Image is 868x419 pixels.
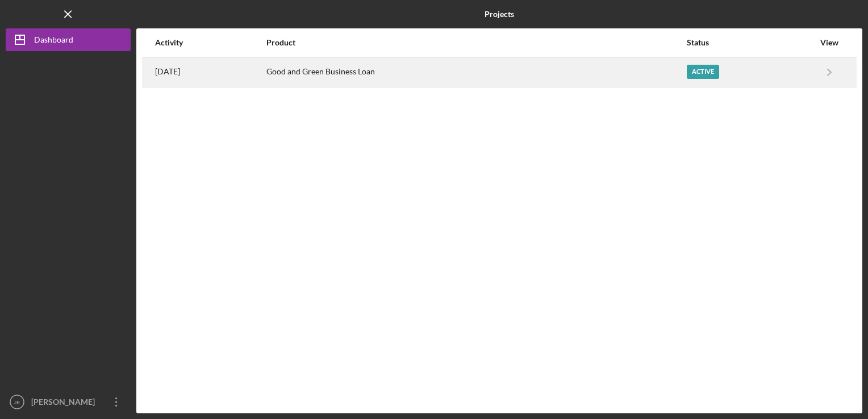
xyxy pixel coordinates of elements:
[485,10,514,19] b: Projects
[6,391,131,413] button: JE[PERSON_NAME]
[266,58,686,86] div: Good and Green Business Loan
[687,65,719,79] div: Active
[14,399,20,405] text: JE
[266,38,686,47] div: Product
[815,38,844,47] div: View
[34,28,73,54] div: Dashboard
[6,28,131,51] button: Dashboard
[687,38,814,47] div: Status
[155,38,265,47] div: Activity
[28,391,102,416] div: [PERSON_NAME]
[155,67,180,76] time: 2025-08-07 03:34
